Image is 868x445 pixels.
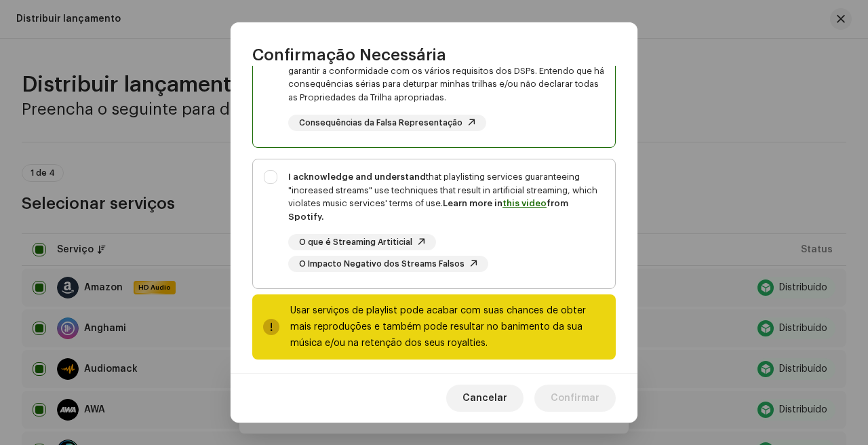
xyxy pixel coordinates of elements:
strong: I acknowledge and understand [288,172,426,181]
p-togglebutton: Confirmo que indiquei com sinceridadea Origem da Trilha e as Propriedades da Trilha que se aplica... [252,26,616,149]
span: O Impacto Negativo dos Streams Falsos [299,260,465,269]
span: O que é Streaming Artiticial [299,238,412,247]
span: Confirmar [551,385,599,412]
button: Confirmar [534,385,616,412]
div: that playlisting services guaranteeing "increased streams" use techniques that result in artifici... [288,170,604,223]
span: Confirmação Necessária [252,44,446,66]
a: this video [502,199,547,208]
div: a Origem da Trilha e as Propriedades da Trilha que se aplicam a cada uma das minhas trilhas para ... [288,38,604,104]
div: Usar serviços de playlist pode acabar com suas chances de obter mais reproduções e também pode re... [290,303,605,351]
p-togglebutton: I acknowledge and understandthat playlisting services guaranteeing "increased streams" use techni... [252,159,616,289]
span: Cancelar [462,385,507,412]
button: Cancelar [446,385,524,412]
span: Consequências da Falsa Representação [299,119,462,128]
